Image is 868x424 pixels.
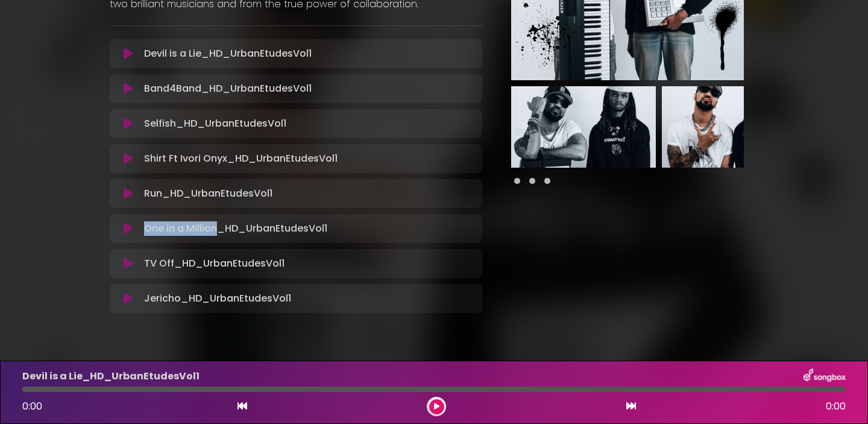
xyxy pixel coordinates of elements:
[144,151,338,166] p: Shirt Ft Ivori Onyx_HD_UrbanEtudesVol1
[144,116,286,131] p: Selfish_HD_UrbanEtudesVol1
[144,256,285,271] p: TV Off_HD_UrbanEtudesVol1
[144,221,327,236] p: One in a Million_HD_UrbanEtudesVol1
[144,46,312,61] p: Devil is a Lie_HD_UrbanEtudesVol1
[144,81,312,96] p: Band4Band_HD_UrbanEtudesVol1
[511,86,656,168] img: ENOa5DGjSLO2rmeeJziB
[144,291,291,306] p: Jericho_HD_UrbanEtudesVol1
[144,186,272,201] p: Run_HD_UrbanEtudesVol1
[662,86,807,168] img: L6vquRBvSmOaEv2ykAGE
